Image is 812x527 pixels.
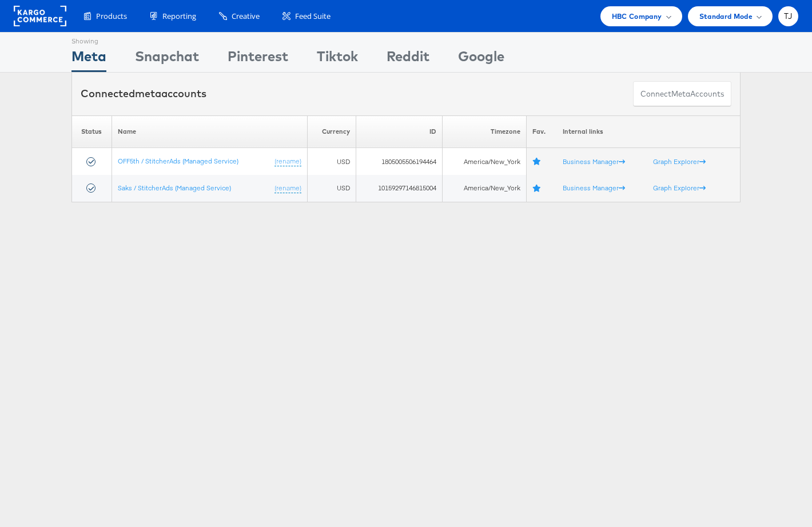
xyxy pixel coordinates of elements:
span: Standard Mode [699,10,753,22]
div: Showing [71,33,106,46]
td: America/New_York [443,175,527,202]
a: (rename) [274,183,301,193]
th: Status [72,115,112,148]
th: Currency [307,115,356,148]
a: Graph Explorer [653,183,706,192]
a: Business Manager [563,157,625,166]
div: Google [458,46,504,72]
a: (rename) [274,157,301,166]
a: Business Manager [563,183,625,192]
td: America/New_York [443,148,527,175]
a: OFF5th / StitcherAds (Managed Service) [118,157,238,165]
button: ConnectmetaAccounts [633,81,731,107]
td: USD [307,175,356,202]
span: Reporting [162,11,196,22]
div: Meta [71,46,106,72]
td: 1805005506194464 [356,148,443,175]
td: USD [307,148,356,175]
th: Timezone [443,115,527,148]
td: 10159297146815004 [356,175,443,202]
div: Pinterest [228,46,288,72]
span: Creative [232,11,260,22]
a: Saks / StitcherAds (Managed Service) [118,183,231,192]
span: Feed Suite [295,11,331,22]
th: ID [356,115,443,148]
span: Products [96,11,127,22]
a: Graph Explorer [653,157,706,166]
span: meta [671,89,690,99]
div: Reddit [387,46,429,72]
span: TJ [784,13,793,20]
div: Snapchat [135,46,199,72]
span: meta [135,87,161,100]
th: Name [112,115,307,148]
span: HBC Company [612,10,662,22]
div: Tiktok [317,46,358,72]
div: Connected accounts [81,86,206,101]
